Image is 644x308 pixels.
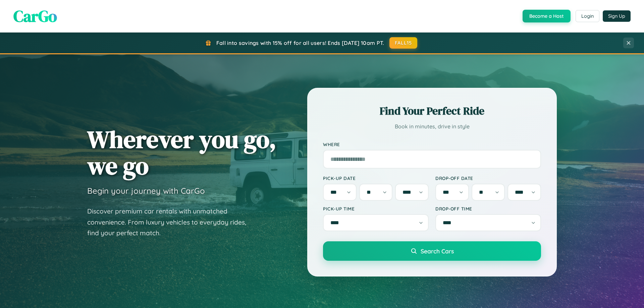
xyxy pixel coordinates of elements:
button: FALL15 [389,37,418,49]
label: Drop-off Date [435,175,541,181]
label: Drop-off Time [435,206,541,211]
span: Fall into savings with 15% off for all users! Ends [DATE] 10am PT. [216,40,384,46]
label: Where [323,141,541,147]
span: CarGo [13,5,57,27]
button: Login [576,10,599,22]
button: Search Cars [323,241,541,261]
p: Discover premium car rentals with unmatched convenience. From luxury vehicles to everyday rides, ... [87,206,255,239]
h2: Find Your Perfect Ride [323,104,541,118]
button: Become a Host [523,10,571,22]
h1: Wherever you go, we go [87,126,276,179]
p: Book in minutes, drive in style [323,122,541,131]
span: Search Cars [421,247,454,255]
h3: Begin your journey with CarGo [87,186,205,196]
label: Pick-up Date [323,175,429,181]
button: Sign Up [603,10,631,22]
label: Pick-up Time [323,206,429,211]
